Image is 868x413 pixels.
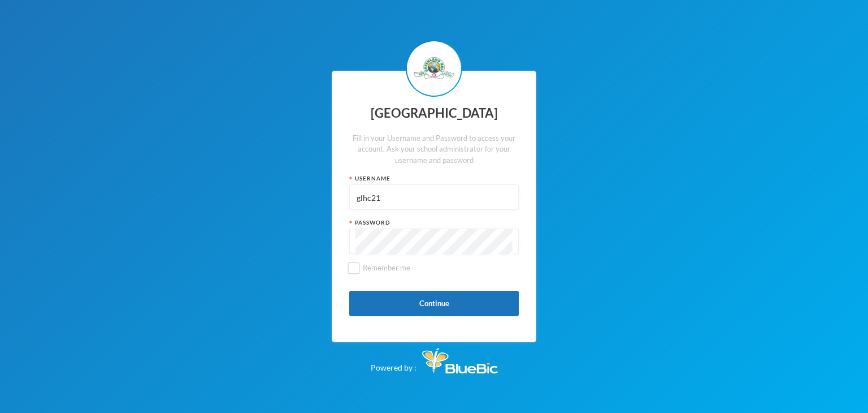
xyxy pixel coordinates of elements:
div: Fill in your Username and Password to access your account. Ask your school administrator for your... [349,133,519,166]
div: [GEOGRAPHIC_DATA] [349,102,519,124]
img: Bluebic [422,348,498,373]
div: Username [349,174,519,183]
button: Continue [349,291,519,316]
span: Remember me [358,263,415,272]
div: Password [349,218,519,227]
div: Powered by : [371,342,498,373]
